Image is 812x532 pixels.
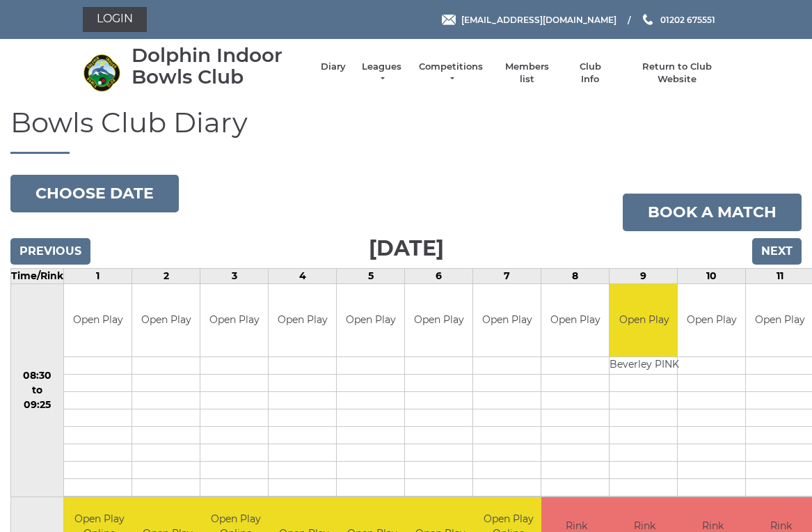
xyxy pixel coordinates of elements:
img: Dolphin Indoor Bowls Club [83,54,121,92]
a: Email [EMAIL_ADDRESS][DOMAIN_NAME] [442,13,616,26]
a: Competitions [417,61,484,86]
a: Members list [498,61,556,86]
td: 08:30 to 09:25 [11,283,64,497]
a: Login [83,7,147,32]
img: Phone us [643,14,653,25]
td: Open Play [337,284,404,357]
td: 6 [405,268,473,283]
td: Time/Rink [11,268,64,283]
a: Phone us 01202 675551 [641,13,715,26]
td: Open Play [64,284,132,357]
td: Open Play [405,284,472,357]
a: Club Info [570,61,610,86]
span: 01202 675551 [660,14,715,24]
td: 10 [678,268,746,283]
td: 3 [200,268,269,283]
td: 9 [610,268,678,283]
td: 5 [337,268,405,283]
td: Open Play [473,284,541,357]
td: 2 [132,268,200,283]
td: 7 [473,268,541,283]
td: Open Play [678,284,745,357]
td: 1 [64,268,132,283]
a: Return to Club Website [624,61,729,86]
h1: Bowls Club Diary [10,107,802,154]
td: Open Play [541,284,609,357]
td: Open Play [132,284,200,357]
button: Choose date [10,175,179,212]
a: Diary [321,61,346,73]
a: Leagues [360,61,404,86]
td: 4 [269,268,337,283]
input: Previous [10,238,90,265]
span: [EMAIL_ADDRESS][DOMAIN_NAME] [461,14,616,24]
td: Open Play [200,284,268,357]
input: Next [752,238,802,265]
div: Dolphin Indoor Bowls Club [132,45,307,88]
a: Book a match [623,194,802,231]
td: Open Play [610,284,679,357]
td: 8 [541,268,610,283]
td: Beverley PINK [610,357,679,375]
td: Open Play [269,284,336,357]
img: Email [442,15,456,25]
